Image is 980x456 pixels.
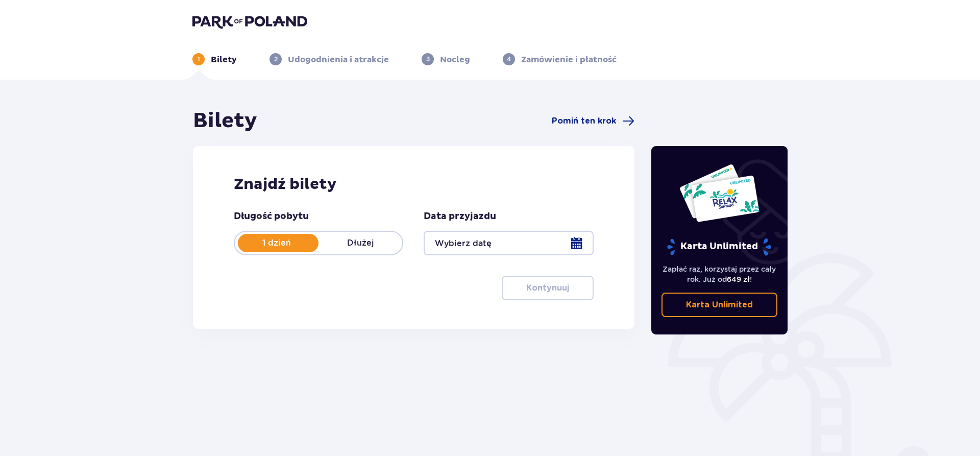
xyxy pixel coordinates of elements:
p: 4 [507,55,511,64]
a: Karta Unlimited [661,293,778,317]
img: Park of Poland logo [192,14,307,29]
p: Karta Unlimited [666,238,772,256]
h1: Bilety [193,108,257,134]
p: Nocleg [440,54,470,65]
p: Udogodnienia i atrakcje [288,54,389,65]
p: Kontynuuj [526,282,569,294]
p: Zamówienie i płatność [521,54,617,65]
span: Pomiń ten krok [552,115,616,127]
p: Data przyjazdu [424,210,496,223]
p: 2 [274,55,278,64]
a: Pomiń ten krok [552,115,634,127]
p: 1 [198,55,200,64]
h2: Znajdź bilety [234,175,594,194]
p: 3 [426,55,430,64]
p: Karta Unlimited [686,299,753,310]
p: Bilety [211,54,237,65]
span: 649 zł [727,275,750,283]
p: 1 dzień [235,237,318,249]
p: Długość pobytu [234,210,309,223]
button: Kontynuuj [502,276,594,300]
p: Zapłać raz, korzystaj przez cały rok. Już od ! [661,264,778,284]
p: Dłużej [318,237,402,249]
